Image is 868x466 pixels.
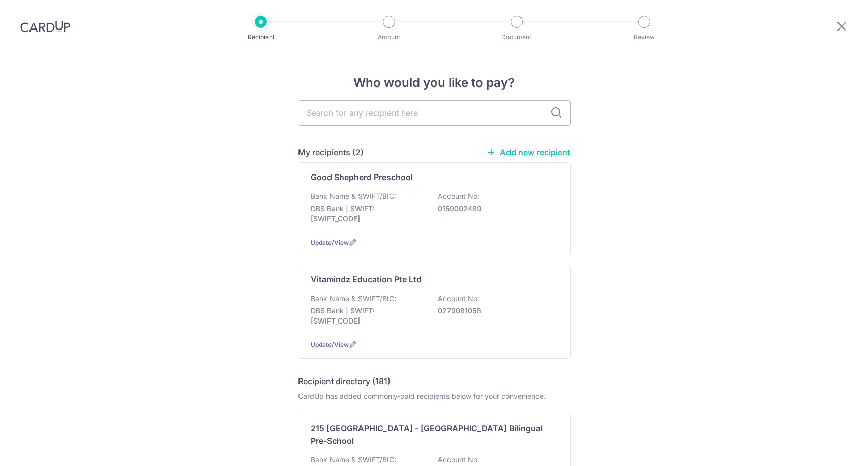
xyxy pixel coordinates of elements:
img: CardUp [20,20,70,33]
p: Account No: [438,294,480,304]
p: Account No: [438,455,480,465]
p: Vitamindz Education Pte Ltd [311,273,422,285]
p: 0159002489 [438,203,552,214]
p: Amount [351,32,427,42]
p: Recipient [223,32,298,42]
a: Add new recipient [487,147,571,157]
p: 215 [GEOGRAPHIC_DATA] - [GEOGRAPHIC_DATA] Bilingual Pre-School [311,422,546,447]
p: Good Shepherd Preschool [311,171,413,183]
p: Document [479,32,554,42]
a: Update/View [311,341,349,348]
p: Account No: [438,191,480,201]
p: Bank Name & SWIFT/BIC: [311,191,396,201]
h4: Who would you like to pay? [298,74,571,92]
p: Bank Name & SWIFT/BIC: [311,455,396,465]
div: CardUp has added commonly-paid recipients below for your convenience. [298,391,571,401]
p: Bank Name & SWIFT/BIC: [311,294,396,304]
h5: Recipient directory (181) [298,375,391,387]
p: DBS Bank | SWIFT: [SWIFT_CODE] [311,306,425,326]
input: Search for any recipient here [298,100,571,126]
p: DBS Bank | SWIFT: [SWIFT_CODE] [311,203,425,224]
p: Review [607,32,682,42]
p: 0279081058 [438,306,552,316]
a: Update/View [311,239,349,246]
h5: My recipients (2) [298,146,364,158]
